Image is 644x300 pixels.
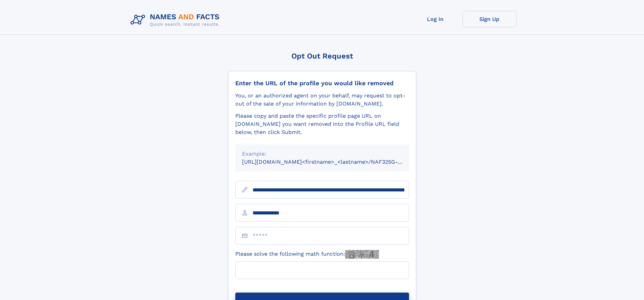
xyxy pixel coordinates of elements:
div: Opt Out Request [228,52,416,60]
small: [URL][DOMAIN_NAME]<firstname>_<lastname>/NAF325G-xxxxxxxx [242,159,422,165]
a: Log In [408,11,462,27]
div: You, or an authorized agent on your behalf, may request to opt-out of the sale of your informatio... [235,92,409,108]
label: Please solve the following math function: [235,250,379,259]
img: Logo Names and Facts [128,11,225,29]
div: Enter the URL of the profile you would like removed [235,79,409,87]
div: Example: [242,150,402,158]
div: Please copy and paste the specific profile page URL on [DOMAIN_NAME] you want removed into the Pr... [235,112,409,136]
a: Sign Up [462,11,517,27]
